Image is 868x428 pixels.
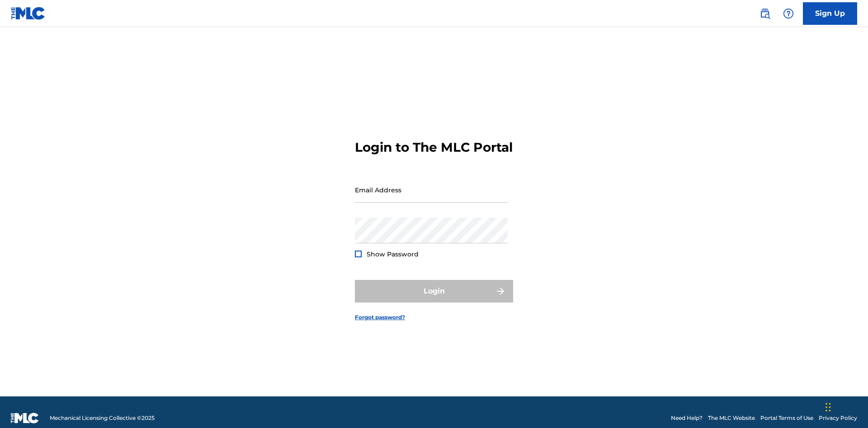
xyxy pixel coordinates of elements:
[355,313,405,321] a: Forgot password?
[708,414,755,422] a: The MLC Website
[760,414,813,422] a: Portal Terms of Use
[671,414,703,422] a: Need Help?
[803,2,857,25] a: Sign Up
[11,7,46,20] img: MLC Logo
[779,5,797,23] div: Help
[759,8,770,19] img: search
[819,414,857,422] a: Privacy Policy
[783,8,794,19] img: help
[50,414,155,422] span: Mechanical Licensing Collective © 2025
[367,250,419,258] span: Show Password
[11,413,39,423] img: logo
[756,5,774,23] a: Public Search
[355,140,513,155] h3: Login to The MLC Portal
[826,394,831,421] div: Drag
[823,385,868,428] iframe: Chat Widget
